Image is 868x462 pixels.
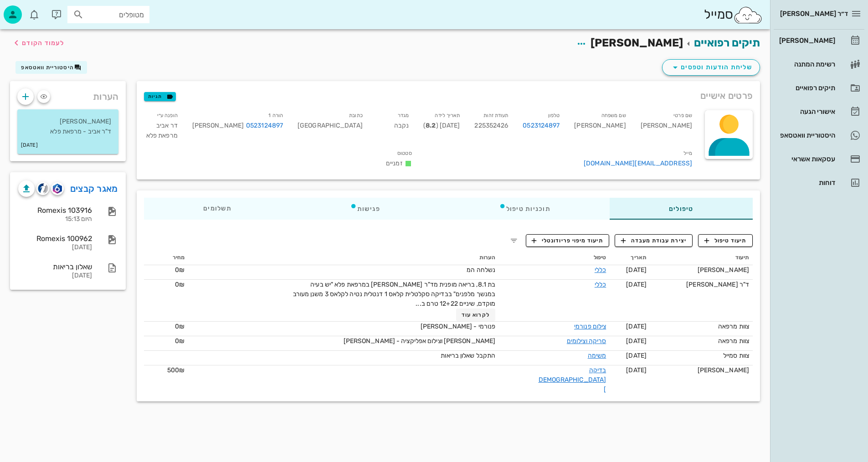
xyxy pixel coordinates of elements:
a: משימה [588,352,606,359]
span: [GEOGRAPHIC_DATA] [298,122,363,129]
span: התקבל שאלון בריאות [441,352,495,359]
span: היסטוריית וואטסאפ [21,64,74,71]
span: [DATE] [626,323,647,330]
a: תיקים רפואיים [694,36,760,49]
span: [DATE] [626,337,647,345]
button: היסטוריית וואטסאפ [15,61,87,74]
small: טלפון [548,113,560,118]
a: דוחות [774,172,864,194]
a: [PERSON_NAME] [774,30,864,51]
span: [PERSON_NAME] וצילום אפליקציה - [PERSON_NAME] [344,337,496,345]
th: תיעוד [650,251,753,265]
div: ד"ר [PERSON_NAME] [654,280,749,289]
div: רשימת המתנה [777,61,835,68]
button: תיעוד טיפול [698,234,753,247]
a: בדיקה [DEMOGRAPHIC_DATA] [539,366,606,393]
th: טיפול [499,251,610,265]
button: cliniview logo [36,182,49,195]
span: [DATE] [626,352,647,359]
span: פרטים אישיים [700,88,753,103]
span: זמניים [386,159,403,167]
div: טיפולים [610,198,753,220]
span: תיעוד טיפול [704,236,747,245]
span: 0₪ [175,281,185,288]
small: הורה 1 [268,113,283,118]
span: פנורמי - [PERSON_NAME] [421,323,495,330]
div: תיקים רפואיים [777,84,835,92]
th: הערות [188,251,499,265]
div: דוחות [777,179,835,186]
small: מגדר [398,113,409,118]
button: שליחת הודעות וטפסים [662,59,760,76]
span: 500₪ [167,366,185,374]
div: סמייל [704,5,763,25]
img: cliniview logo [38,183,48,194]
span: תגיות [148,92,172,101]
div: [PERSON_NAME] [654,265,749,275]
small: שם משפחה [601,113,626,118]
span: [DATE] [626,281,647,288]
div: עסקאות אשראי [777,155,835,163]
small: [DATE] [21,140,38,150]
span: תשלומים [203,205,231,212]
button: יצירת עבודת מעבדה [615,234,693,247]
span: [DATE] [626,366,647,374]
div: [PERSON_NAME] [654,365,749,375]
button: romexis logo [51,182,64,195]
div: היום 15:13 [18,216,92,223]
span: לעמוד הקודם [22,39,64,47]
span: 225352426 [474,122,508,129]
div: פגישות [291,198,440,220]
a: צילום פנורמי [574,323,606,330]
small: תעודת זהות [483,113,508,118]
div: [DATE] [18,272,92,280]
div: Romexis 103916 [18,206,92,215]
a: מאגר קבצים [70,181,118,196]
small: סטטוס [397,150,412,156]
a: עסקאות אשראי [774,148,864,170]
div: תוכניות טיפול [440,198,610,220]
div: צוות מרפאה [654,336,749,346]
a: כללי [595,266,606,274]
small: שם פרטי [673,113,692,118]
div: [PERSON_NAME] [777,37,835,44]
div: Romexis 100962 [18,234,92,243]
a: כללי [595,281,606,288]
a: אישורי הגעה [774,101,864,123]
small: מייל [683,150,692,156]
span: לקרוא עוד [462,312,490,318]
small: תאריך לידה [435,113,460,118]
div: אישורי הגעה [777,108,835,115]
div: נקבה [370,108,416,146]
span: ד״ר [PERSON_NAME] [780,10,848,18]
button: לקרוא עוד [456,308,496,321]
a: היסטוריית וואטסאפ [774,124,864,146]
span: יצירת עבודת מעבדה [621,236,687,245]
span: נשלחה המ [467,266,495,274]
span: תיעוד מיפוי פריודונטלי [532,236,603,245]
div: [PERSON_NAME] [567,108,633,146]
button: תיעוד מיפוי פריודונטלי [526,234,610,247]
a: [EMAIL_ADDRESS][DOMAIN_NAME] [584,159,692,167]
div: [DATE] [18,244,92,252]
th: תאריך [610,251,650,265]
div: [PERSON_NAME] [192,121,283,131]
span: 0₪ [175,266,185,274]
p: [PERSON_NAME] ד"ר אביב - מרפאת פלא [25,117,111,137]
img: SmileCloud logo [733,6,763,24]
span: שליחת הודעות וטפסים [670,62,752,73]
span: 0₪ [175,323,185,330]
strong: 8.2 [426,122,436,129]
button: לעמוד הקודם [11,35,64,51]
small: הופנה ע״י [157,113,178,118]
button: תגיות [144,92,176,101]
span: [DATE] [626,266,647,274]
span: [DATE] ( ) [423,122,460,129]
span: תג [27,7,32,13]
a: 0523124897 [523,121,560,131]
img: romexis logo [53,184,62,194]
div: הערות [10,81,126,108]
a: תיקים רפואיים [774,77,864,99]
span: 0₪ [175,337,185,345]
div: [PERSON_NAME] [633,108,699,146]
